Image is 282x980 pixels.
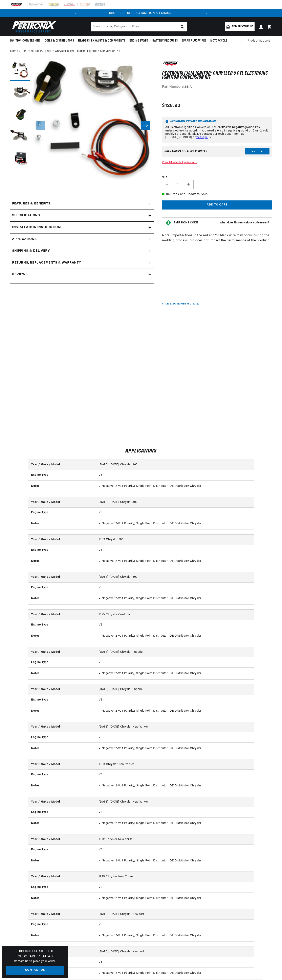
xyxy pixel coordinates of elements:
summary: Motorcycle [208,36,229,46]
li: Negative 12-Volt Polarity; Single Point Distributor; OE Distributor Chrysler [102,484,251,488]
th: Year / Make / Model [28,460,96,470]
span: Add my vehicle [232,25,253,29]
p: Contact us to place your order. [6,959,64,964]
li: Negative 12-Volt Polarity; Single Point Distributor; OE Distributor Chrysler [102,971,251,975]
a: Applications [10,234,154,245]
a: PerTronix 1381A Ignitor® Chrysler 8 cyl Electronic Ignition Conversion Kit [21,49,120,53]
span: Spark Plug Wires [182,39,207,43]
h2: Applications [10,449,272,454]
th: Year / Make / Model [28,684,96,695]
li: Negative 12-Volt Polarity; Single Point Distributor; OE Distributor Chrysler [102,859,251,863]
summary: Specifications [10,210,154,221]
td: V8 [96,770,254,780]
summary: Product Support [247,36,272,46]
th: Year / Make / Model [28,497,96,508]
summary: Returns, Replacements & Warranty [10,257,154,269]
th: Year / Make / Model [28,834,96,845]
td: [DATE]-[DATE] Chrysler 300 [96,497,254,508]
td: V8 [96,470,254,480]
th: Engine Type [28,545,96,555]
th: Year / Make / Model [28,535,96,545]
button: Verify [245,148,269,154]
media-gallery: Gallery Viewer [10,61,154,190]
span: $128.90 [162,102,180,109]
h6: Important Voltage Information [165,120,269,123]
button: EMISSIONS CODEWhat does this emissions code mean? [174,221,269,225]
th: Notes [28,780,96,792]
h2: Installation instructions [12,225,63,230]
td: [DATE]-[DATE] Chrysler 300 [96,572,254,582]
h3: Shipping Outside the [GEOGRAPHIC_DATA]? [6,949,64,959]
th: Notes [28,817,96,829]
td: V8 [96,882,254,892]
button: Slide right [141,121,150,130]
td: [DATE]-[DATE] Chrysler Newport [96,947,254,957]
span: Engine Swaps [129,39,148,43]
span: Applications [12,237,37,242]
td: [DATE]-[DATE] Chrysler Imperial [96,647,254,657]
summary: Coils & Distributors [43,36,76,46]
button: Slide left [36,121,45,130]
th: Year / Make / Model [28,759,96,770]
th: Year / Make / Model [28,722,96,732]
a: Add my vehicle [225,22,255,31]
td: 1963 Chrysler 300 [96,535,254,545]
td: V8 [96,582,254,593]
td: V8 [96,657,254,668]
th: Engine Type [28,620,96,630]
th: Engine Type [28,844,96,855]
summary: Spark Plug Wires [180,36,209,46]
th: Engine Type [28,920,96,930]
li: Negative 12-Volt Polarity; Single Point Distributor; OE Distributor Chrysler [102,596,251,601]
h2: Shipping & Delivery [12,248,50,254]
button: search button [178,22,187,31]
summary: Engine Swaps [127,36,150,46]
p: C.A.R.B. EO Number: D-57-22 [162,302,199,306]
span: Motorcycle [210,39,227,43]
img: Emissions code [165,220,172,226]
th: Year / Make / Model [28,797,96,807]
button: Load image 3 in gallery view [10,105,30,125]
summary: Features & Benefits [10,198,154,210]
th: Engine Type [28,770,96,780]
td: V8 [96,807,254,817]
li: Negative 12-Volt Polarity; Single Point Distributor; OE Distributor Chrysler [102,671,251,676]
th: Year / Make / Model [28,610,96,620]
td: [DATE]-[DATE] Chrysler New Yorker [96,797,254,807]
h2: Features & Benefits [12,201,50,206]
button: Load image 5 in gallery view [10,149,30,170]
th: Notes [28,668,96,679]
button: Load image 2 in gallery view [10,83,30,103]
summary: Reviews [10,269,154,280]
label: QTY [162,175,272,179]
strong: What does this emissions code mean? [220,221,269,224]
p: In-Stock and Ready to Ship [162,192,272,197]
span: Product Support [247,39,270,43]
td: 1963 Chrysler New Yorker [96,759,254,770]
th: Notes [28,593,96,604]
span: Ignition Conversions [10,39,41,43]
li: Negative 12-Volt Polarity; Single Point Distributor; OE Distributor Chrysler [102,746,251,751]
span: Coils & Distributors [45,39,74,43]
td: V8 [96,844,254,855]
td: V8 [96,695,254,705]
th: Notes [28,743,96,754]
li: Negative 12-Volt Polarity; Single Point Distributor; OE Distributor Chrysler [102,821,251,826]
th: Engine Type [28,695,96,705]
strong: EMISSIONS CODE [174,221,198,224]
button: Load image 1 in gallery view [10,61,30,81]
th: Notes [28,892,96,904]
summary: Shipping & Delivery [10,245,154,257]
button: Add to cart [162,200,272,210]
th: Notes [28,555,96,567]
span: Headers, Exhausts & Components [78,39,125,43]
li: Negative 12-Volt Polarity; Single Point Distributor; OE Distributor Chrysler [102,634,251,638]
td: [DATE]-[DATE] Chrysler Imperial [96,684,254,695]
th: Notes [28,480,96,492]
th: Engine Type [28,470,96,480]
th: Notes [28,930,96,941]
a: message [196,136,208,139]
div: 1 of 2 [80,11,202,16]
th: Engine Type [28,508,96,518]
td: V8 [96,545,254,555]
